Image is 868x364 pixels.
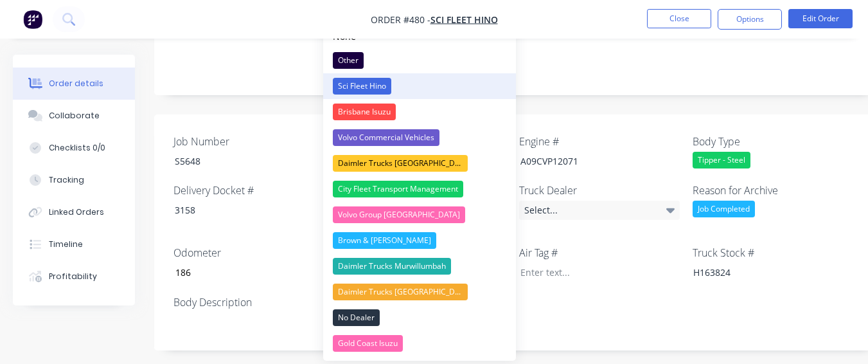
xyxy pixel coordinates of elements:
div: Daimler Trucks Murwillumbah [333,258,451,275]
label: Air Tag # [519,245,680,260]
button: Brown & [PERSON_NAME] [323,228,516,253]
button: Brisbane Isuzu [323,99,516,125]
div: Volvo Commercial Vehicles [333,129,439,146]
div: 3158 [164,201,325,219]
label: Reason for Archive [693,183,853,198]
label: Job Number [173,134,334,149]
button: Order details [13,68,135,100]
div: Other [333,52,364,69]
button: Linked Orders [13,196,135,228]
button: City Fleet Transport Management [323,176,516,202]
div: Order details [49,78,103,89]
div: S5648 [164,152,325,170]
div: Job Completed [693,201,755,217]
button: Daimler Trucks [GEOGRAPHIC_DATA] [323,279,516,305]
div: Daimler Trucks [GEOGRAPHIC_DATA] [333,155,468,172]
input: Enter number... [164,263,334,282]
div: Select... [519,201,680,220]
img: Factory [23,10,42,29]
button: Checklists 0/0 [13,132,135,164]
span: Order #480 - [371,14,430,26]
div: Linked Orders [49,206,104,218]
button: Daimler Trucks Murwillumbah [323,253,516,279]
div: City Fleet Transport Management [333,181,463,197]
button: No Dealer [323,305,516,331]
div: A09CVP12071 [510,152,671,170]
button: Options [718,9,782,30]
div: Timeline [49,239,83,250]
div: Sci Fleet Hino [333,78,391,95]
a: Sci Fleet Hino [430,14,498,26]
button: Volvo Group [GEOGRAPHIC_DATA] [323,202,516,228]
label: Odometer [173,245,334,260]
div: Daimler Trucks [GEOGRAPHIC_DATA] [333,284,468,300]
div: No Dealer [333,309,380,326]
button: Gold Coast Isuzu [323,331,516,356]
button: Daimler Trucks [GEOGRAPHIC_DATA] [323,150,516,176]
button: Collaborate [13,100,135,132]
div: Profitability [49,271,97,282]
div: Collaborate [49,110,100,122]
label: Engine # [519,134,680,149]
button: Close [647,9,711,28]
button: Tracking [13,164,135,196]
label: Body Type [693,134,853,149]
label: Delivery Docket # [173,183,334,198]
label: Body Description [173,295,334,310]
button: Edit Order [788,9,853,28]
div: Checklists 0/0 [49,142,105,154]
div: Volvo Group [GEOGRAPHIC_DATA] [333,206,465,223]
button: Profitability [13,260,135,293]
div: Brisbane Isuzu [333,104,396,120]
button: Timeline [13,228,135,260]
label: Truck Stock # [693,245,853,260]
button: Sci Fleet Hino [323,73,516,99]
button: Volvo Commercial Vehicles [323,125,516,150]
button: Other [323,48,516,73]
div: Gold Coast Isuzu [333,335,403,352]
div: Tracking [49,174,84,186]
label: Truck Dealer [519,183,680,198]
div: Brown & [PERSON_NAME] [333,232,436,249]
div: Tipper - Steel [693,152,750,168]
div: H163824 [683,263,844,282]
